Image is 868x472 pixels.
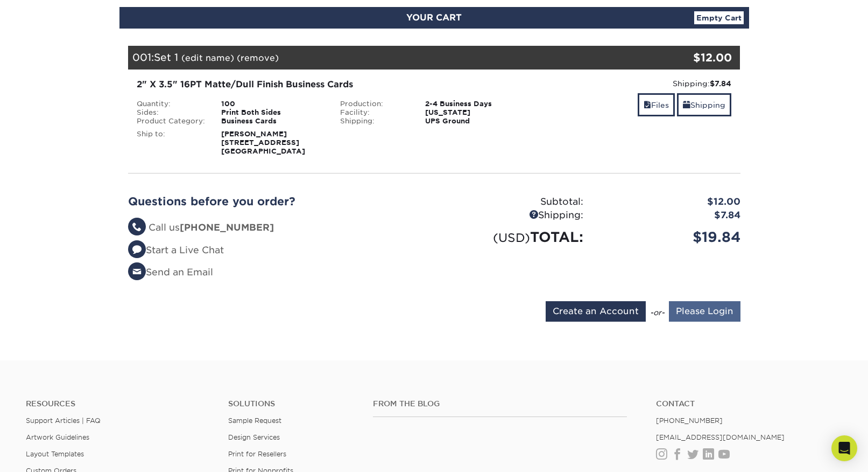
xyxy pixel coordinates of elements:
[26,417,101,425] a: Support Articles | FAQ
[677,93,731,116] a: Shipping
[710,79,731,88] strong: $7.84
[213,108,332,117] div: Print Both Sides
[650,308,665,317] em: -or-
[669,301,740,322] input: Please Login
[213,117,332,126] div: Business Cards
[129,100,214,108] div: Quantity:
[831,435,857,461] div: Open Intercom Messenger
[434,209,591,223] div: Shipping:
[129,108,214,117] div: Sides:
[683,101,690,109] span: shipping
[221,130,305,155] strong: [PERSON_NAME] [STREET_ADDRESS] [GEOGRAPHIC_DATA]
[694,11,744,24] a: Empty Cart
[434,195,591,209] div: Subtotal:
[332,108,417,117] div: Facility:
[128,221,426,235] li: Call us
[591,209,749,223] div: $7.84
[493,231,530,245] small: (USD)
[228,399,357,408] h4: Solutions
[128,46,638,70] div: 001:
[434,227,591,247] div: TOTAL:
[180,222,274,233] strong: [PHONE_NUMBER]
[656,417,723,425] a: [PHONE_NUMBER]
[228,433,280,441] a: Design Services
[332,100,417,108] div: Production:
[591,227,749,247] div: $19.84
[417,108,536,117] div: [US_STATE]
[137,78,528,91] div: 2" X 3.5" 16PT Matte/Dull Finish Business Cards
[213,100,332,108] div: 100
[417,100,536,108] div: 2-4 Business Days
[638,50,732,66] div: $12.00
[656,399,842,408] a: Contact
[228,450,286,458] a: Print for Resellers
[591,195,749,209] div: $12.00
[546,301,646,322] input: Create an Account
[373,399,627,408] h4: From the Blog
[644,101,651,109] span: files
[181,53,234,63] a: (edit name)
[228,417,281,425] a: Sample Request
[332,117,417,126] div: Shipping:
[129,130,214,156] div: Ship to:
[129,117,214,126] div: Product Category:
[154,51,178,63] span: Set 1
[544,78,732,89] div: Shipping:
[656,433,785,441] a: [EMAIL_ADDRESS][DOMAIN_NAME]
[237,53,279,63] a: (remove)
[638,93,675,116] a: Files
[128,245,224,255] a: Start a Live Chat
[406,12,462,23] span: YOUR CART
[128,267,213,277] a: Send an Email
[26,399,212,408] h4: Resources
[417,117,536,126] div: UPS Ground
[128,195,426,208] h2: Questions before you order?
